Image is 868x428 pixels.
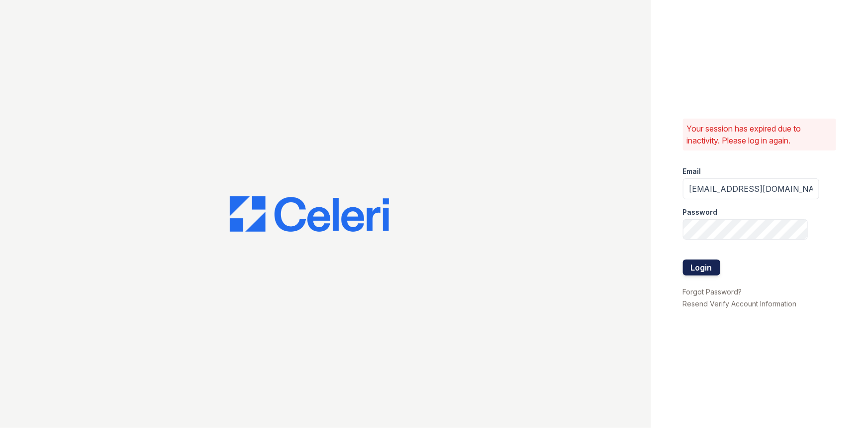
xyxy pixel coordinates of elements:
[230,196,389,232] img: CE_Logo_Blue-a8612792a0a2168367f1c8372b55b34899dd931a85d93a1a3d3e32e68fde9ad4.png
[683,299,797,308] a: Resend Verify Account Information
[683,260,720,276] button: Login
[683,166,701,176] label: Email
[683,207,718,217] label: Password
[683,287,742,296] a: Forgot Password?
[687,123,832,146] p: Your session has expired due to inactivity. Please log in again.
